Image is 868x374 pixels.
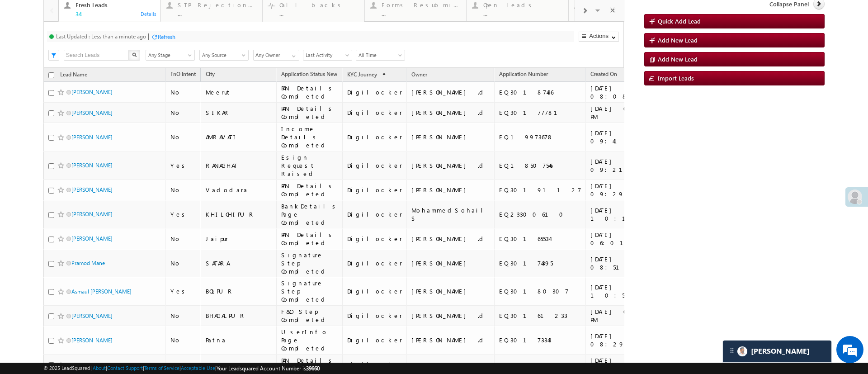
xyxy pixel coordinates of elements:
[71,134,113,141] a: [PERSON_NAME]
[93,365,106,371] a: About
[281,125,339,149] div: Income Details Completed
[347,88,402,96] div: Digilocker
[48,72,54,78] input: Check all records
[281,328,339,352] div: UserInfo Page Completed
[722,340,832,363] div: carter-dragCarter[PERSON_NAME]
[499,186,581,194] div: EQ30191127
[170,71,196,77] span: FnO Intent
[146,49,195,61] div: Lead Stage Filter
[181,365,215,371] a: Acceptable Use
[12,84,165,271] textarea: Type your message and hit 'Enter'
[279,10,359,17] div: ...
[499,287,581,295] div: EQ30180307
[499,71,548,77] span: Application Number
[378,71,386,79] span: (sorted ascending)
[75,10,155,17] div: 34
[347,287,402,295] div: Digilocker
[411,312,490,320] div: [PERSON_NAME] .d
[206,109,272,117] div: SIKAR
[146,51,192,59] span: Any Stage
[499,161,581,170] div: EQ18507546
[253,49,298,61] div: Owner Filter
[411,161,490,170] div: [PERSON_NAME] .d
[199,50,249,61] a: Any Source
[281,251,339,275] div: Signature Step Completed
[590,206,656,223] div: [DATE] 10:19 PM
[347,259,402,267] div: Digilocker
[347,109,402,117] div: Digilocker
[728,347,736,354] img: carter-drag
[281,71,337,77] span: Application Status New
[356,51,402,59] span: All Time
[658,36,698,44] span: Add New Lead
[170,287,197,295] div: Yes
[47,47,152,59] div: Chat with us now
[170,88,197,96] div: No
[148,5,170,26] div: Minimize live chat window
[71,186,113,193] a: [PERSON_NAME]
[71,312,113,319] a: [PERSON_NAME]
[281,84,339,100] div: PAN Details Completed
[277,69,342,81] a: Application Status New
[411,360,490,369] div: [PERSON_NAME]
[281,356,339,373] div: PAN Details Completed
[281,182,339,198] div: PAN Details Completed
[411,287,490,295] div: [PERSON_NAME]
[347,210,402,218] div: Digilocker
[347,312,402,320] div: Digilocker
[123,279,164,291] em: Start Chat
[382,1,461,9] div: Forms Resubmitted
[590,104,656,121] div: [DATE] 09:58 PM
[170,336,197,344] div: No
[170,109,197,117] div: No
[43,364,320,373] span: © 2025 LeadSquared | | | | |
[499,133,581,141] div: EQ19973678
[347,336,402,344] div: Digilocker
[499,360,581,369] div: EQ30190074
[483,1,563,9] div: Open Leads
[15,47,38,59] img: d_60004797649_company_0_60004797649
[170,235,197,243] div: No
[347,360,402,369] div: Digilocker
[146,50,195,61] a: Any Stage
[107,365,143,371] a: Contact Support
[170,210,197,218] div: Yes
[71,288,132,295] a: Asmaul [PERSON_NAME]
[71,260,105,266] a: Pramod Mane
[56,33,146,40] div: Last Updated : Less than a minute ago
[71,162,113,169] a: [PERSON_NAME]
[751,347,810,355] span: Carter
[586,69,622,81] a: Created On
[206,259,272,267] div: SATARA
[170,186,197,194] div: No
[166,69,200,81] a: FnO Intent
[411,186,490,194] div: [PERSON_NAME]
[737,346,747,356] img: Carter
[170,161,197,170] div: Yes
[206,88,272,96] div: Meerut
[71,211,113,218] a: [PERSON_NAME]
[590,332,656,348] div: [DATE] 08:29 PM
[483,10,563,17] div: ...
[411,109,490,117] div: [PERSON_NAME] .d
[499,312,581,320] div: EQ30161233
[64,50,129,61] input: Search Leads
[144,365,179,371] a: Terms of Service
[658,17,701,25] span: Quick Add Lead
[590,356,656,373] div: [DATE] 09:08 AM
[170,360,197,369] div: No
[140,9,157,18] div: Details
[590,84,656,100] div: [DATE] 08:08 AM
[206,186,272,194] div: Vadodara
[590,157,656,174] div: [DATE] 09:21 AM
[279,1,359,9] div: Call backs
[495,69,552,81] a: Application Number
[411,206,490,223] div: MohammedSohail S
[200,51,245,59] span: Any Source
[590,255,656,271] div: [DATE] 08:51 PM
[590,182,656,198] div: [DATE] 09:29 AM
[170,133,197,141] div: No
[206,336,272,344] div: Patna
[590,283,656,299] div: [DATE] 10:57 PM
[590,308,656,324] div: [DATE] 04:46 PM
